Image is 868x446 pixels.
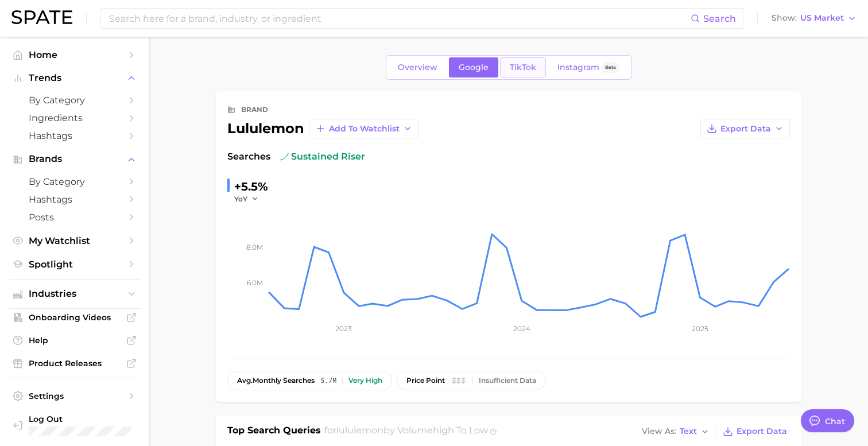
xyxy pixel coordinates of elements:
[29,73,121,83] span: Trends
[280,150,365,164] span: sustained riser
[406,377,445,385] span: price point
[29,194,121,205] span: Hashtags
[280,152,289,161] img: sustained riser
[324,424,488,440] h2: for by Volume
[557,63,599,72] span: Instagram
[9,332,140,349] a: Help
[246,242,263,251] tspan: 8.0m
[9,285,140,302] button: Industries
[29,130,121,141] span: Hashtags
[500,57,546,77] a: TikTok
[329,124,400,134] span: Add to Watchlist
[29,154,121,164] span: Brands
[9,410,140,440] a: Log out. Currently logged in with e-mail hassan@jingdaily.com.
[29,391,121,401] span: Settings
[9,191,140,208] a: Hashtags
[513,324,530,333] tspan: 2024
[9,109,140,127] a: Ingredients
[700,119,790,138] button: Export Data
[639,424,712,439] button: View AsText
[309,119,418,138] button: Add to Watchlist
[9,46,140,64] a: Home
[9,173,140,191] a: by Category
[769,11,859,26] button: ShowUS Market
[9,91,140,109] a: by Category
[510,63,536,72] span: TikTok
[227,122,304,135] div: lululemon
[9,232,140,250] a: My Watchlist
[336,425,383,436] span: lululemon
[29,335,121,346] span: Help
[29,312,121,323] span: Onboarding Videos
[29,113,121,123] span: Ingredients
[9,127,140,145] a: Hashtags
[9,208,140,226] a: Posts
[29,49,121,60] span: Home
[108,9,691,28] input: Search here for a brand, industry, or ingredient
[737,426,787,436] span: Export Data
[237,377,315,385] span: monthly searches
[335,324,352,333] tspan: 2023
[397,371,546,390] button: price pointInsufficient Data
[29,176,121,187] span: by Category
[9,387,140,405] a: Settings
[9,69,140,87] button: Trends
[9,355,140,372] a: Product Releases
[241,103,268,117] div: brand
[479,377,536,385] div: Insufficient Data
[29,414,131,424] span: Log Out
[227,371,392,390] button: avg.monthly searches5.7mVery high
[800,15,844,21] span: US Market
[9,309,140,326] a: Onboarding Videos
[29,95,121,106] span: by Category
[29,259,121,270] span: Spotlight
[9,255,140,273] a: Spotlight
[720,424,790,440] button: Export Data
[720,124,771,134] span: Export Data
[642,428,676,435] span: View As
[237,376,253,385] abbr: average
[234,194,247,204] span: YoY
[459,63,489,72] span: Google
[29,212,121,223] span: Posts
[29,235,121,246] span: My Watchlist
[692,324,708,333] tspan: 2025
[388,57,447,77] a: Overview
[247,278,263,287] tspan: 6.0m
[398,63,437,72] span: Overview
[320,377,336,385] span: 5.7m
[227,150,270,164] span: Searches
[772,15,797,21] span: Show
[227,424,321,440] h1: Top Search Queries
[234,177,268,196] div: +5.5%
[680,428,697,435] span: Text
[9,150,140,168] button: Brands
[433,425,488,436] span: high to low
[29,289,121,299] span: Industries
[11,10,72,24] img: SPATE
[548,57,629,77] a: InstagramBeta
[449,57,498,77] a: Google
[29,358,121,369] span: Product Releases
[605,63,616,72] span: Beta
[234,194,259,204] button: YoY
[703,13,736,24] span: Search
[348,377,382,385] div: Very high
